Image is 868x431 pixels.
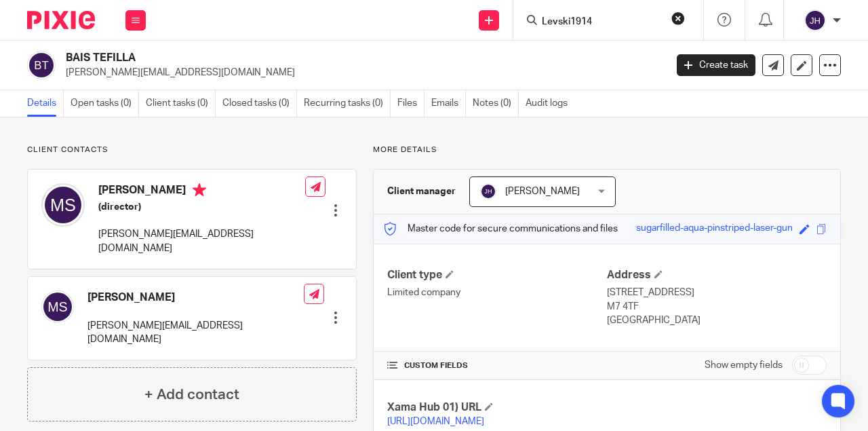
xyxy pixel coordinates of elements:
[193,183,206,197] i: Primary
[705,358,783,372] label: Show empty fields
[222,90,297,117] a: Closed tasks (0)
[144,384,239,405] h4: + Add contact
[41,291,74,323] img: svg%3E
[480,183,496,200] img: svg%3E
[27,90,64,117] a: Details
[384,222,618,236] p: Master code for secure communications and files
[87,319,304,347] p: [PERSON_NAME][EMAIL_ADDRESS][DOMAIN_NAME]
[71,90,139,117] a: Open tasks (0)
[397,90,425,117] a: Files
[431,90,466,117] a: Emails
[387,360,607,371] h4: CUSTOM FIELDS
[526,90,574,117] a: Audit logs
[607,268,827,282] h4: Address
[505,187,580,196] span: [PERSON_NAME]
[671,12,685,25] button: Clear
[373,145,841,155] p: More details
[387,268,607,282] h4: Client type
[387,286,607,299] p: Limited company
[98,200,305,214] h5: (director)
[387,417,484,426] a: [URL][DOMAIN_NAME]
[66,51,538,65] h2: BAIS TEFILLA
[607,314,827,327] p: [GEOGRAPHIC_DATA]
[607,300,827,314] p: M7 4TF
[87,291,304,305] h4: [PERSON_NAME]
[473,90,519,117] a: Notes (0)
[540,16,663,29] input: Search
[677,54,755,76] a: Create task
[304,90,391,117] a: Recurring tasks (0)
[607,286,827,299] p: [STREET_ADDRESS]
[146,90,216,117] a: Client tasks (0)
[387,185,456,198] h3: Client manager
[636,221,793,237] div: sugarfilled-aqua-pinstriped-laser-gun
[41,183,85,227] img: svg%3E
[27,11,95,29] img: Pixie
[804,10,826,31] img: svg%3E
[66,66,656,79] p: [PERSON_NAME][EMAIL_ADDRESS][DOMAIN_NAME]
[98,183,305,200] h4: [PERSON_NAME]
[387,400,607,415] h4: Xama Hub 01) URL
[27,145,357,155] p: Client contacts
[27,51,56,79] img: svg%3E
[98,227,305,255] p: [PERSON_NAME][EMAIL_ADDRESS][DOMAIN_NAME]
